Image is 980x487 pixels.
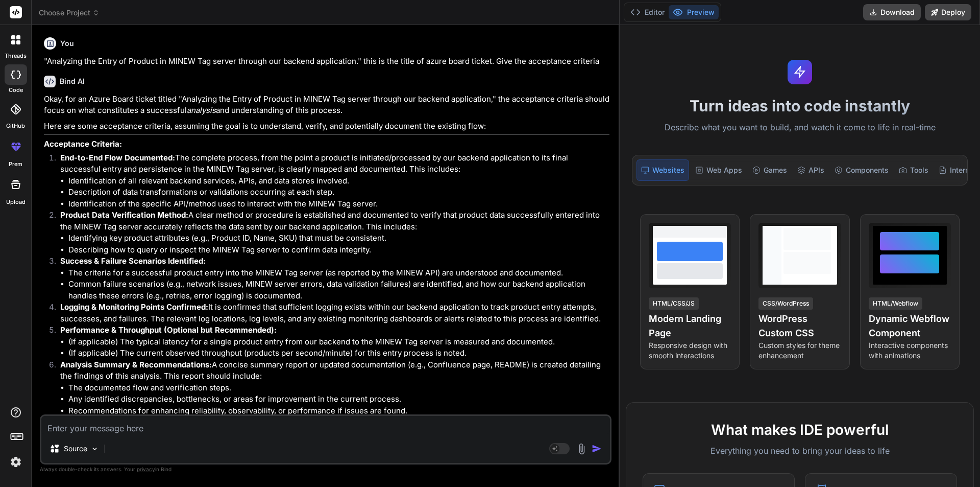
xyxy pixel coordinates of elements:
button: Download [863,4,921,20]
img: settings [7,453,24,471]
label: threads [5,52,27,60]
label: code [9,86,23,95]
li: (If applicable) The typical latency for a single product entry from our backend to the MINEW Tag ... [68,336,609,348]
p: A concise summary report or updated documentation (e.g., Confluence page, README) is created deta... [60,359,609,382]
p: A clear method or procedure is established and documented to verify that product data successfull... [60,210,609,233]
li: (If applicable) The current observed throughput (products per second/minute) for this entry proce... [68,347,609,359]
li: Identifying key product attributes (e.g., Product ID, Name, SKU) that must be consistent. [68,233,609,244]
div: HTML/Webflow [869,297,922,310]
em: analysis [187,105,216,115]
p: Custom styles for theme enhancement [758,340,841,361]
img: Pick Models [90,445,99,453]
span: Choose Project [39,8,100,18]
label: Upload [6,198,26,206]
p: The complete process, from the point a product is initiated/processed by our backend application ... [60,152,609,175]
p: Describe what you want to build, and watch it come to life in real-time [626,121,974,134]
p: Okay, for an Azure Board ticket titled "Analyzing the Entry of Product in MINEW Tag server throug... [44,94,609,117]
li: Any identified discrepancies, bottlenecks, or areas for improvement in the current process. [68,393,609,405]
div: Games [748,159,791,181]
li: Identification of all relevant backend services, APIs, and data stores involved. [68,175,609,187]
div: HTML/CSS/JS [649,297,699,310]
li: Common failure scenarios (e.g., network issues, MINEW server errors, data validation failures) ar... [68,279,609,302]
p: Interactive components with animations [869,340,951,361]
li: Description of data transformations or validations occurring at each step. [68,187,609,198]
div: Tools [895,159,933,181]
h2: What makes IDE powerful [643,419,957,440]
h6: Bind AI [60,76,85,86]
strong: Acceptance Criteria: [44,139,122,149]
strong: Product Data Verification Method: [60,210,188,220]
h4: Modern Landing Page [649,312,731,340]
div: Web Apps [691,159,746,181]
li: The documented flow and verification steps. [68,382,609,394]
li: The criteria for a successful product entry into the MINEW Tag server (as reported by the MINEW A... [68,267,609,279]
div: APIs [793,159,828,181]
label: GitHub [6,122,25,130]
p: Here are some acceptance criteria, assuming the goal is to understand, verify, and potentially do... [44,121,609,132]
img: icon [592,444,602,454]
p: Responsive design with smooth interactions [649,340,731,361]
h6: You [60,38,74,49]
h4: Dynamic Webflow Component [869,312,951,340]
p: It is confirmed that sufficient logging exists within our backend application to track product en... [60,302,609,324]
li: Identification of the specific API/method used to interact with the MINEW Tag server. [68,198,609,210]
div: Components [830,159,893,181]
h4: WordPress Custom CSS [758,312,841,340]
strong: Analysis Summary & Recommendations: [60,360,212,369]
li: Describing how to query or inspect the MINEW Tag server to confirm data integrity. [68,244,609,256]
p: "Analyzing the Entry of Product in MINEW Tag server through our backend application." this is the... [44,56,609,67]
button: Preview [669,5,719,19]
button: Editor [626,5,669,19]
strong: Performance & Throughput (Optional but Recommended): [60,325,277,335]
button: Deploy [925,4,971,20]
li: Recommendations for enhancing reliability, observability, or performance if issues are found. [68,405,609,417]
img: attachment [576,443,587,455]
strong: End-to-End Flow Documented: [60,153,175,163]
p: Everything you need to bring your ideas to life [643,445,957,457]
h1: Turn ideas into code instantly [626,97,974,115]
p: Always double-check its answers. Your in Bind [40,465,611,474]
p: Source [64,444,87,454]
strong: Success & Failure Scenarios Identified: [60,256,206,266]
span: privacy [137,466,155,472]
strong: Logging & Monitoring Points Confirmed: [60,302,208,312]
div: Websites [636,159,689,181]
div: CSS/WordPress [758,297,813,310]
label: prem [9,160,22,169]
